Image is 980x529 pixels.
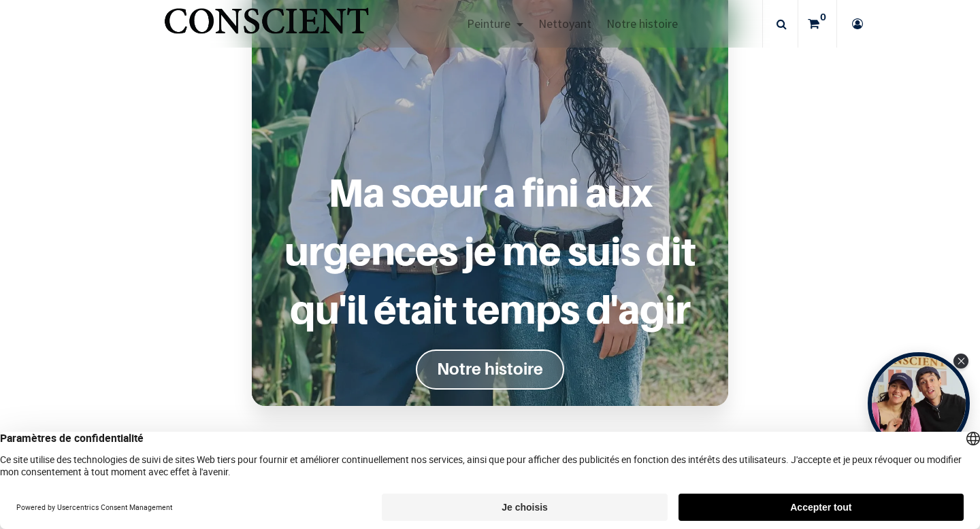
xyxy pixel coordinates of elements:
[868,352,970,454] div: Open Tolstoy
[538,16,591,31] span: Nettoyant
[416,349,564,390] a: Notre histoire
[268,163,712,339] a: Ma sœur a fini aux urgences je me suis dit qu'il était temps d'agir
[606,16,678,31] span: Notre histoire
[868,352,970,454] div: Tolstoy bubble widget
[817,10,830,24] sup: 0
[12,12,52,52] button: Open chat widget
[953,354,968,369] div: Close Tolstoy widget
[467,16,510,31] span: Peinture
[437,359,543,379] font: Notre histoire
[868,352,970,454] div: Open Tolstoy widget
